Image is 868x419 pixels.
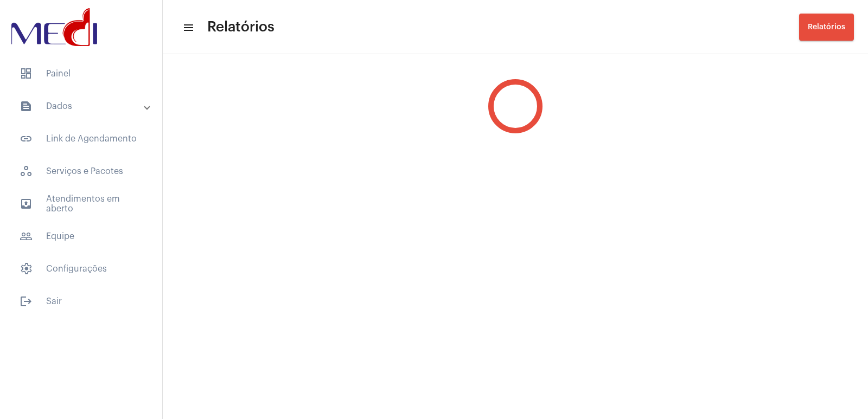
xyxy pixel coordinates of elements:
[20,197,33,210] mat-icon: sidenav icon
[20,67,33,80] span: sidenav icon
[799,14,854,41] button: Relatórios
[20,132,33,145] mat-icon: sidenav icon
[9,5,100,49] img: d3a1b5fa-500b-b90f-5a1c-719c20e9830b.png
[182,21,193,34] mat-icon: sidenav icon
[20,295,33,308] mat-icon: sidenav icon
[20,100,145,113] mat-panel-title: Dados
[11,223,151,249] span: Equipe
[20,100,33,113] mat-icon: sidenav icon
[20,165,33,178] span: sidenav icon
[11,126,151,152] span: Link de Agendamento
[11,288,151,314] span: Sair
[7,93,162,119] mat-expansion-panel-header: sidenav iconDados
[11,256,151,282] span: Configurações
[11,61,151,87] span: Painel
[11,158,151,184] span: Serviços e Pacotes
[20,262,33,275] span: sidenav icon
[11,191,151,217] span: Atendimentos em aberto
[207,18,275,36] span: Relatórios
[808,23,845,31] span: Relatórios
[20,230,33,243] mat-icon: sidenav icon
